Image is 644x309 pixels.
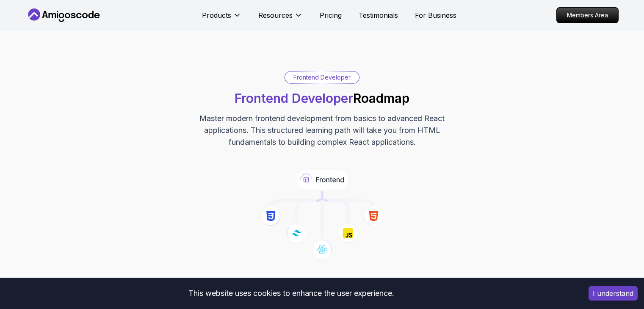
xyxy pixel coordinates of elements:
[359,10,398,20] a: Testimonials
[285,72,359,83] div: Frontend Developer
[557,8,618,23] p: Members Area
[556,7,619,23] a: Members Area
[589,286,638,301] button: Accept cookies
[202,10,231,20] p: Products
[6,284,576,303] div: This website uses cookies to enhance the user experience.
[415,10,456,20] a: For Business
[320,10,342,20] a: Pricing
[258,10,303,27] button: Resources
[180,113,464,148] p: Master modern frontend development from basics to advanced React applications. This structured le...
[258,10,293,20] p: Resources
[235,91,353,106] span: Frontend Developer
[202,10,241,27] button: Products
[235,91,409,106] h1: Roadmap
